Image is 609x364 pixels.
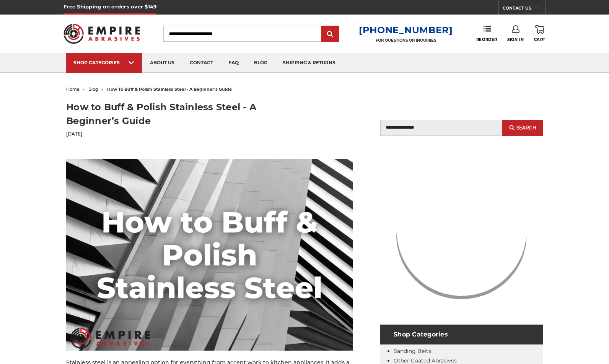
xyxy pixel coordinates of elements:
[107,87,232,92] span: how to buff & polish stainless steel - a beginner’s guide
[73,60,135,65] div: SHOP CATEGORIES
[534,25,545,42] a: Cart
[359,24,453,36] a: [PHONE_NUMBER]
[476,25,497,42] a: Reorder
[394,348,431,354] a: Sanding Belts
[66,100,304,128] h1: How to Buff & Polish Stainless Steel - A Beginner’s Guide
[380,151,543,314] img: promo banner for custom belts.
[142,53,182,73] a: about us
[380,325,543,344] h4: Shop Categories
[66,87,80,92] a: home
[66,131,304,137] p: [DATE]
[359,38,453,43] p: FOR QUESTIONS OR INQUIRIES
[503,4,545,15] a: CONTACT US
[246,53,275,73] a: blog
[534,37,545,42] span: Cart
[64,19,140,49] img: Empire Abrasives
[66,159,353,351] img: How to Buff & Polish Stainless Steel - A Beginner’s Guide
[221,53,246,73] a: faq
[182,53,221,73] a: contact
[507,37,524,42] span: Sign In
[502,120,543,136] button: Search
[88,87,98,92] a: blog
[516,125,536,131] span: Search
[322,26,338,42] input: Submit
[476,37,497,42] span: Reorder
[275,53,343,73] a: shipping & returns
[394,357,457,364] a: Other Coated Abrasives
